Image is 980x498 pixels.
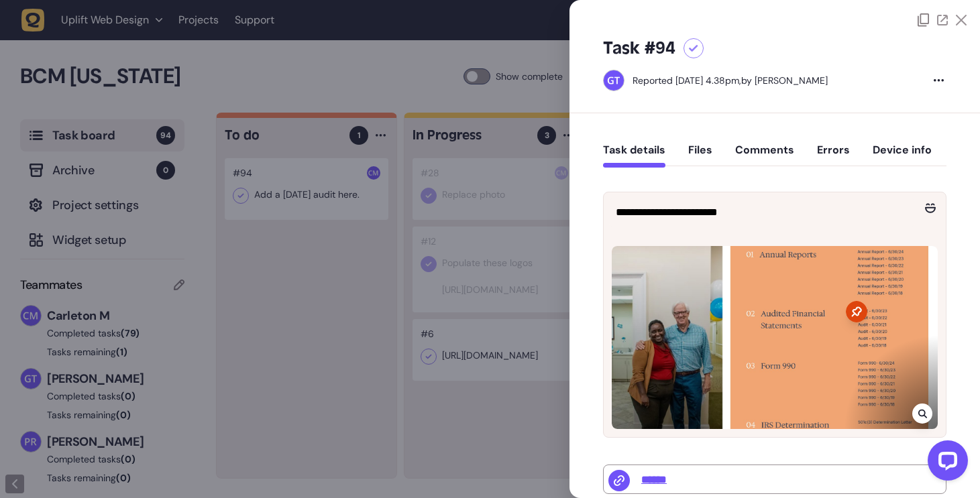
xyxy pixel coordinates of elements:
button: Device info [873,143,932,168]
img: Graham Thompson [604,70,624,90]
button: Task details [603,143,665,168]
button: Errors [817,143,850,168]
div: by [PERSON_NAME] [633,74,828,87]
h5: Task #94 [603,38,675,59]
iframe: LiveChat chat widget [917,435,973,491]
div: Reported [DATE] 4.38pm, [633,74,741,86]
button: Files [688,143,712,168]
button: Comments [735,143,794,168]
